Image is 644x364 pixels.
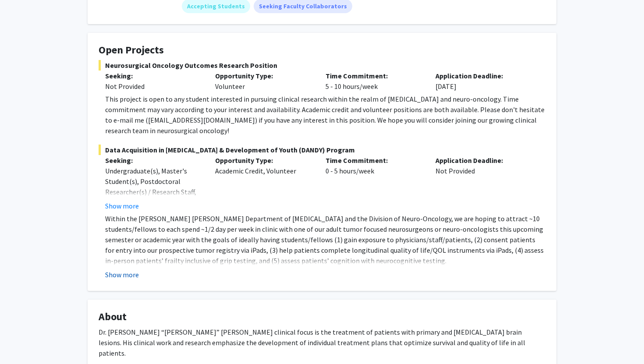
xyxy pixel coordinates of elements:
[435,71,532,81] p: Application Deadline:
[99,44,545,57] h4: Open Projects
[105,71,202,81] p: Seeking:
[105,94,545,136] div: This project is open to any student interested in pursuing clinical research within the realm of ...
[215,155,312,166] p: Opportunity Type:
[429,71,539,92] div: [DATE]
[319,71,429,92] div: 5 - 10 hours/week
[319,155,429,211] div: 0 - 5 hours/week
[435,155,532,166] p: Application Deadline:
[105,201,139,211] button: Show more
[105,166,202,218] div: Undergraduate(s), Master's Student(s), Postdoctoral Researcher(s) / Research Staff, Medical Resid...
[99,145,545,155] span: Data Acquisition in [MEDICAL_DATA] & Development of Youth (DANDY) Program
[99,60,545,71] span: Neurosurgical Oncology Outcomes Research Position
[326,71,422,81] p: Time Commitment:
[105,269,139,280] button: Show more
[105,213,545,266] p: Within the [PERSON_NAME] [PERSON_NAME] Department of [MEDICAL_DATA] and the Division of Neuro-Onc...
[209,71,318,92] div: Volunteer
[105,155,202,166] p: Seeking:
[7,325,37,357] iframe: Chat
[326,155,422,166] p: Time Commitment:
[105,81,202,92] div: Not Provided
[215,71,312,81] p: Opportunity Type:
[209,155,318,211] div: Academic Credit, Volunteer
[429,155,539,211] div: Not Provided
[99,311,545,323] h4: About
